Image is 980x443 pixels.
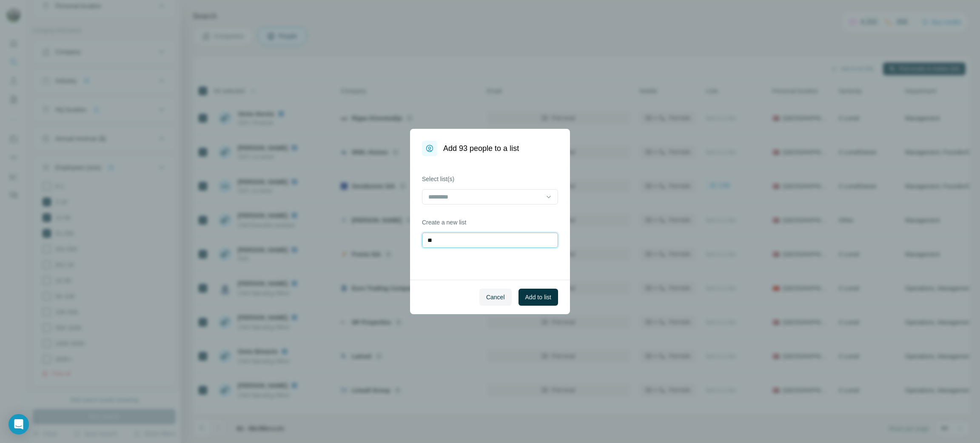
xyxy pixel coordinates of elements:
[486,293,505,301] span: Cancel
[9,414,29,434] div: Open Intercom Messenger
[525,293,551,301] span: Add to list
[479,289,512,306] button: Cancel
[422,218,558,227] label: Create a new list
[518,289,558,306] button: Add to list
[443,142,519,154] h1: Add 93 people to a list
[422,175,558,183] label: Select list(s)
